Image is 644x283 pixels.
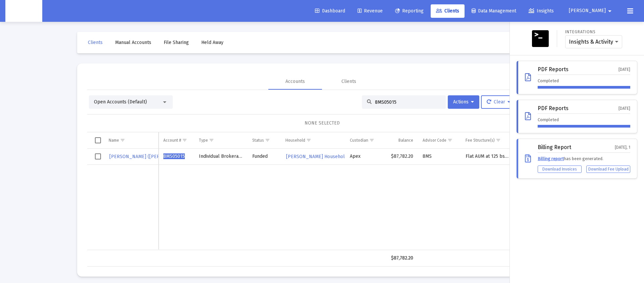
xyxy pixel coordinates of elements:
a: Dashboard [310,4,351,18]
span: Insights [529,8,554,14]
a: Reporting [390,4,429,18]
a: Clients [431,4,465,18]
a: Data Management [466,4,522,18]
img: Dashboard [10,4,37,18]
span: Revenue [358,8,383,14]
span: Data Management [472,8,516,14]
button: [PERSON_NAME] [561,4,622,17]
span: Reporting [395,8,424,14]
span: Dashboard [315,8,345,14]
a: Revenue [352,4,388,18]
span: Clients [436,8,459,14]
span: [PERSON_NAME] [569,8,606,14]
mat-icon: arrow_drop_down [606,4,614,18]
a: Insights [523,4,559,18]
